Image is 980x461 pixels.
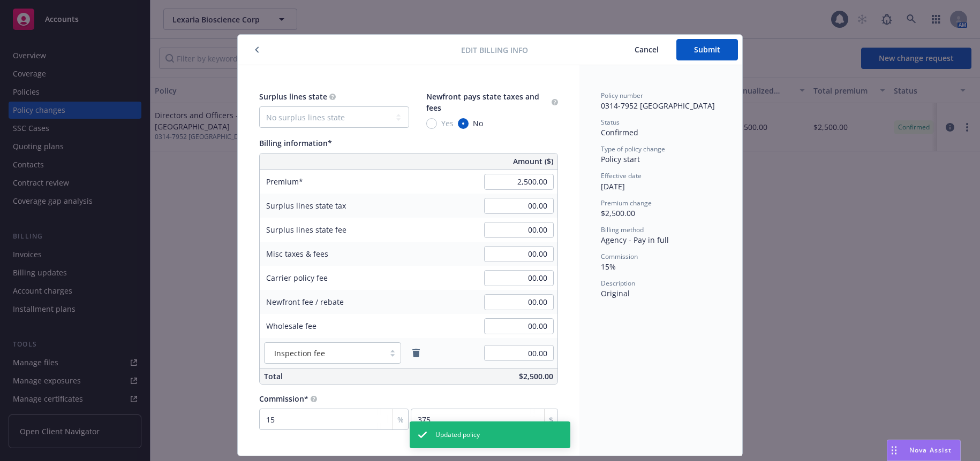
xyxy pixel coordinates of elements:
span: Updated policy [435,430,480,440]
div: Drag to move [887,440,901,460]
span: Status [601,118,620,127]
span: [DATE] [601,181,625,191]
span: Description [601,279,635,288]
button: Submit [676,39,738,60]
input: 0.00 [484,345,554,361]
span: Commission* [259,394,308,404]
span: Amount ($) [513,156,553,167]
input: 0.00 [484,294,554,310]
span: $ [549,414,553,425]
span: Newfront fee / rebate [266,297,344,307]
span: Surplus lines state [259,91,327,102]
input: 0.00 [484,174,554,190]
a: remove [410,347,423,359]
input: 0.00 [484,222,554,238]
span: Edit billing info [461,44,528,56]
span: Nova Assist [909,445,952,455]
button: Nova Assist [887,440,961,461]
span: 15% [601,262,616,272]
span: Misc taxes & fees [266,249,328,259]
span: Inspection fee [274,348,325,359]
span: Billing method [601,225,644,234]
span: Inspection fee [270,348,379,359]
button: Cancel [617,39,676,60]
span: Newfront pays state taxes and fees [426,91,539,113]
span: $2,500.00 [601,208,635,218]
span: Policy number [601,91,643,100]
span: Cancel [635,44,659,55]
input: No [458,118,469,129]
span: Premium [266,176,303,187]
span: Surplus lines state fee [266,225,346,235]
input: 0.00 [484,198,554,214]
span: $2,500.00 [519,371,553,381]
span: Yes [441,118,454,129]
span: Total [264,371,283,381]
span: Premium change [601,198,652,208]
span: Carrier policy fee [266,273,328,283]
span: Confirmed [601,127,638,137]
input: 0.00 [484,270,554,286]
span: Type of policy change [601,144,665,153]
span: % [397,414,404,425]
span: Original [601,288,630,298]
span: Policy start [601,154,640,164]
span: Submit [694,44,720,55]
input: Yes [426,118,437,129]
span: Agency - Pay in full [601,235,669,245]
span: Commission [601,252,638,261]
span: Effective date [601,171,642,180]
span: Wholesale fee [266,321,316,331]
span: Surplus lines state tax [266,201,346,211]
input: 0.00 [484,246,554,262]
span: 0314-7952 [GEOGRAPHIC_DATA] [601,101,715,111]
span: No [473,118,483,129]
span: Billing information* [259,138,332,148]
input: 0.00 [484,318,554,334]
